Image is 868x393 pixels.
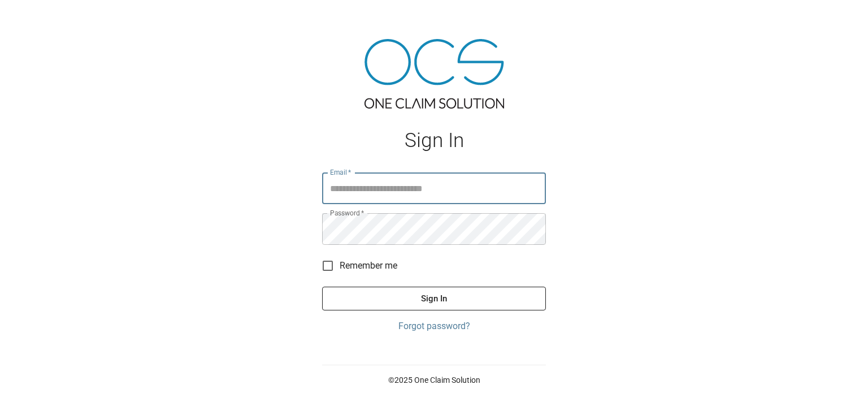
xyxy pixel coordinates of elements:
button: Sign In [322,287,546,310]
img: ocs-logo-white-transparent.png [14,7,59,29]
p: © 2025 One Claim Solution [322,374,546,386]
h1: Sign In [322,129,546,152]
label: Email [330,167,351,177]
a: Forgot password? [322,319,546,333]
label: Password [330,208,364,218]
span: Remember me [340,259,397,273]
img: ocs-logo-tra.png [364,39,504,109]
